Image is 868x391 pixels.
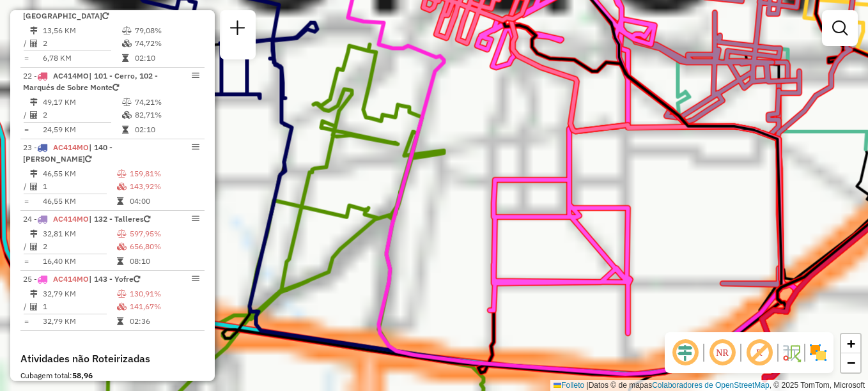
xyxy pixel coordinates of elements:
i: % de utilização do peso [117,230,127,238]
td: 32,81 KM [42,227,116,240]
td: 6,78 KM [42,52,121,65]
font: 141,67% [130,302,161,311]
em: Opções [192,72,199,79]
font: 143,92% [130,181,161,191]
span: AC414MO [53,71,89,80]
td: 46,55 KM [42,167,116,180]
a: Folleto [554,381,584,390]
h4: Atividades não Roteirizadas [20,353,205,365]
td: / [23,300,29,313]
a: Exibir filtros [827,15,853,41]
strong: 58,96 [72,371,93,380]
td: 130,91% [129,287,199,300]
i: Distância Total [30,27,38,34]
i: % de utilização da cubagem [117,303,127,310]
i: Total de Atividades [30,111,38,119]
em: Opções [192,143,199,151]
td: 16,40 KM [42,255,116,268]
td: 08:10 [129,255,199,268]
i: % de utilização do peso [122,27,132,34]
td: 159,81% [129,167,199,180]
td: = [23,195,29,208]
div: Cubagem total: [20,370,205,381]
i: Veículo já utilizado nesta sessão [134,275,140,283]
td: 04:00 [129,195,199,208]
i: Tempo total em rota [117,257,123,265]
i: Veículo já utilizado nesta sessão [112,84,119,91]
span: | 101 - Cerro, 102 - Marqués de Sobre Monte [23,71,158,92]
a: Alejar [841,353,860,372]
span: Exibir rótulo [744,337,775,368]
font: 656,80% [130,241,161,251]
img: Exibir/Ocultar setores [808,342,828,363]
span: − [847,355,855,371]
i: Distância Total [30,170,38,178]
a: Nova sessão e pesquisa [225,15,251,44]
td: 1 [42,300,116,313]
td: 2 [42,37,121,50]
i: Total de Atividades [30,243,38,250]
i: Veículo já utilizado nesta sessão [144,215,150,223]
td: 46,55 KM [42,195,116,208]
a: Colaboradores de OpenStreetMap [652,381,769,390]
i: Distância Total [30,230,38,238]
td: 2 [42,240,116,253]
td: 2 [42,109,121,121]
i: % de utilização da cubagem [117,183,127,190]
td: 79,08% [134,24,199,37]
font: 23 - [23,142,37,152]
i: Tempo total em rota [122,126,128,134]
span: Ocultar NR [707,337,738,368]
td: 02:10 [134,123,199,136]
td: 597,95% [129,227,199,240]
td: 02:36 [129,315,199,328]
td: 49,17 KM [42,96,121,109]
i: Veículo já utilizado nesta sessão [102,12,109,20]
i: Tempo total em rota [122,54,128,62]
i: Total de Atividades [30,183,38,190]
span: AC414MO [53,274,89,284]
td: = [23,315,29,328]
i: Tempo total em rota [117,318,123,325]
td: 13,56 KM [42,24,121,37]
i: % de utilização da cubagem [122,40,132,47]
font: 82,71% [135,110,162,119]
a: Acercar [841,334,860,353]
span: Ocultar deslocamento [670,337,701,368]
span: | 132 - Talleres [89,214,144,224]
td: 32,79 KM [42,287,116,300]
span: AC414MO [53,214,89,224]
font: 25 - [23,274,37,284]
i: Veículo já utilizado nesta sessão [85,155,91,163]
td: = [23,123,29,136]
td: 74,21% [134,96,199,109]
td: / [23,109,29,121]
span: | 140 - [PERSON_NAME] [23,142,112,164]
font: 24 - [23,214,37,224]
i: Total de Atividades [30,303,38,310]
font: 22 - [23,71,37,80]
i: % de utilização da cubagem [117,243,127,250]
em: Opções [192,215,199,222]
i: % de utilização do peso [117,170,127,178]
td: 02:10 [134,52,199,65]
i: Tempo total em rota [117,197,123,205]
img: Fluxo de ruas [781,342,802,363]
i: Distância Total [30,98,38,106]
td: 24,59 KM [42,123,121,136]
i: Distância Total [30,290,38,298]
td: / [23,37,29,50]
i: % de utilização do peso [117,290,127,298]
td: 1 [42,180,116,193]
span: AC414MO [53,142,89,152]
td: / [23,180,29,193]
td: / [23,240,29,253]
font: 74,72% [135,38,162,48]
i: % de utilização da cubagem [122,111,132,119]
td: = [23,52,29,65]
span: | [587,381,589,390]
em: Opções [192,275,199,282]
span: + [847,335,855,351]
div: Datos © de mapas , © 2025 TomTom, Microsoft [550,380,868,391]
span: | 143 - Yofre [89,274,134,284]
